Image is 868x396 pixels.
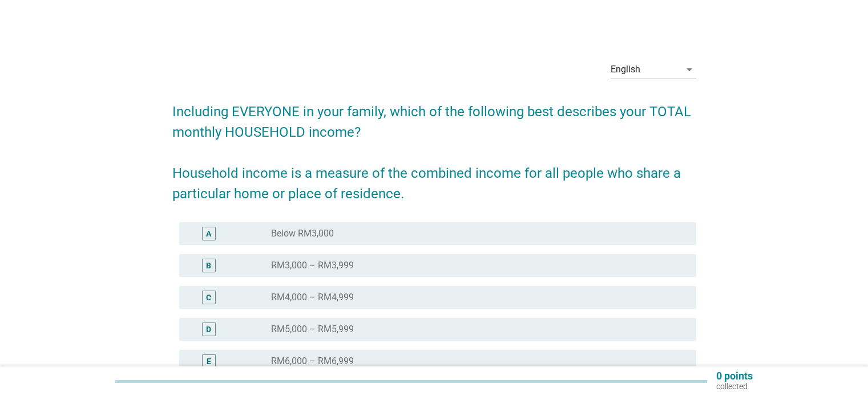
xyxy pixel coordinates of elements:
[172,90,696,204] h2: Including EVERYONE in your family, which of the following best describes your TOTAL monthly HOUSE...
[206,260,211,272] div: B
[207,356,211,368] div: E
[271,324,354,335] label: RM5,000 – RM5,999
[206,292,211,304] div: C
[206,324,211,336] div: D
[271,292,354,303] label: RM4,000 – RM4,999
[716,381,753,391] p: collected
[271,356,354,367] label: RM6,000 – RM6,999
[271,228,334,239] label: Below RM3,000
[611,64,640,75] div: English
[271,260,354,271] label: RM3,000 – RM3,999
[716,371,753,381] p: 0 points
[206,228,211,240] div: A
[683,63,696,76] i: arrow_drop_down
